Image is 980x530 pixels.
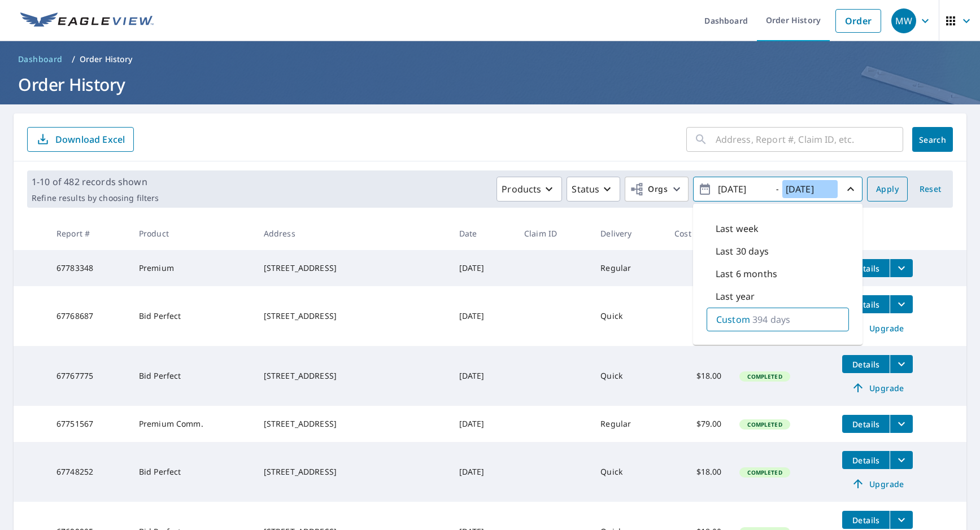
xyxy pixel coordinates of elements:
td: [DATE] [450,442,515,502]
button: Products [496,177,562,202]
p: Last week [716,222,759,235]
span: Upgrade [849,477,906,490]
div: [STREET_ADDRESS] [264,418,441,430]
span: - [698,179,857,199]
div: [STREET_ADDRESS] [264,262,441,274]
button: Status [567,177,620,202]
span: Upgrade [849,381,906,395]
div: MW [891,8,916,33]
td: Quick [591,286,665,346]
td: 67783348 [47,250,130,286]
button: filesDropdownBtn-67783348 [890,259,913,277]
td: 67767775 [47,346,130,406]
p: Last 30 days [716,244,769,258]
button: filesDropdownBtn-67748252 [890,451,913,469]
p: 394 days [752,313,790,326]
a: Upgrade [842,475,913,493]
span: Details [849,419,883,430]
td: $18.00 [665,442,730,502]
button: filesDropdownBtn-67699905 [890,511,913,529]
input: yyyy/mm/dd [715,180,770,198]
span: Details [849,515,883,525]
p: Refine results by choosing filters [32,193,159,203]
th: Report # [47,217,130,250]
td: 67768687 [47,286,130,346]
td: Quick [591,442,665,502]
a: Upgrade [842,379,913,397]
button: Download Excel [27,127,134,152]
td: [DATE] [450,346,515,406]
th: Cost [665,217,730,250]
span: Details [849,299,883,310]
button: detailsBtn-67699905 [842,511,890,529]
div: [STREET_ADDRESS] [264,466,441,478]
a: Upgrade [842,319,913,337]
img: EV Logo [20,12,154,29]
th: Date [450,217,515,250]
td: [DATE] [450,406,515,442]
div: [STREET_ADDRESS] [264,370,441,382]
p: Products [502,182,541,196]
nav: breadcrumb [14,50,966,68]
div: Last week [707,217,849,240]
td: Regular [591,250,665,286]
th: Delivery [591,217,665,250]
button: Reset [912,177,948,202]
button: Apply [867,177,908,202]
td: $18.00 [665,346,730,406]
span: Completed [741,468,789,476]
p: Last year [716,290,755,303]
span: Apply [876,182,899,196]
div: [STREET_ADDRESS] [264,310,441,322]
td: $79.00 [665,406,730,442]
p: Order History [80,54,133,65]
span: Completed [741,421,789,428]
span: Upgrade [849,321,906,335]
td: $18.00 [665,286,730,346]
span: Orgs [630,182,668,196]
div: Last 6 months [707,262,849,285]
button: detailsBtn-67751567 [842,415,890,433]
span: Details [849,455,883,466]
button: detailsBtn-67767775 [842,355,890,373]
p: Status [572,182,599,196]
p: Custom [716,313,750,326]
td: [DATE] [450,286,515,346]
input: yyyy/mm/dd [782,180,838,198]
p: 1-10 of 482 records shown [32,175,159,189]
td: Premium [130,250,255,286]
td: $75.50 [665,250,730,286]
input: Address, Report #, Claim ID, etc. [716,124,903,155]
td: Bid Perfect [130,286,255,346]
span: Dashboard [18,54,63,65]
div: Custom394 days [707,308,849,331]
span: Details [849,263,883,274]
button: filesDropdownBtn-67768687 [890,295,913,313]
div: Last 30 days [707,240,849,262]
td: [DATE] [450,250,515,286]
p: Last 6 months [716,267,777,281]
button: detailsBtn-67783348 [842,259,890,277]
button: - [693,177,863,202]
th: Claim ID [515,217,591,250]
h1: Order History [14,73,966,96]
td: Quick [591,346,665,406]
div: Last year [707,285,849,308]
td: 67748252 [47,442,130,502]
td: Bid Perfect [130,346,255,406]
td: Regular [591,406,665,442]
button: filesDropdownBtn-67751567 [890,415,913,433]
td: Premium Comm. [130,406,255,442]
li: / [72,52,75,66]
th: Product [130,217,255,250]
button: detailsBtn-67748252 [842,451,890,469]
button: detailsBtn-67768687 [842,295,890,313]
th: Address [255,217,450,250]
span: Completed [741,373,789,380]
span: Search [921,134,944,145]
td: Bid Perfect [130,442,255,502]
p: Download Excel [55,133,125,146]
span: Reset [917,182,944,196]
a: Dashboard [14,50,67,68]
button: filesDropdownBtn-67767775 [890,355,913,373]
